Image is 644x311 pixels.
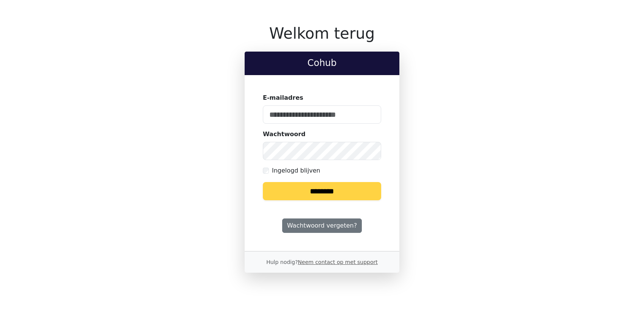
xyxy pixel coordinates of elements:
[282,218,362,233] a: Wachtwoord vergeten?
[263,130,306,139] label: Wachtwoord
[263,93,303,102] label: E-mailadres
[272,166,320,175] label: Ingelogd blijven
[298,259,377,265] a: Neem contact op met support
[266,259,378,265] small: Hulp nodig?
[251,58,393,69] h2: Cohub
[245,24,399,42] h1: Welkom terug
